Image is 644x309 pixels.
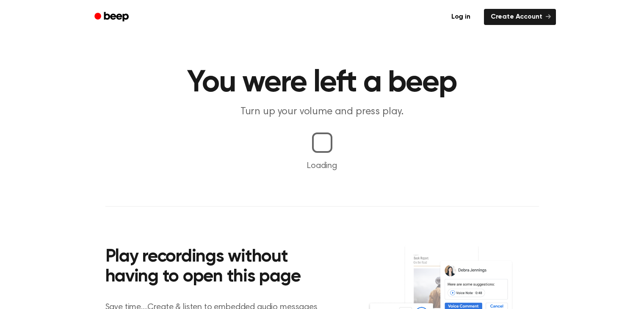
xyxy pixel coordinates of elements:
[88,9,136,25] a: Beep
[160,105,485,119] p: Turn up your volume and press play.
[484,9,556,25] a: Create Account
[443,7,479,27] a: Log in
[10,160,634,172] p: Loading
[105,68,539,98] h1: You were left a beep
[105,247,334,287] h2: Play recordings without having to open this page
